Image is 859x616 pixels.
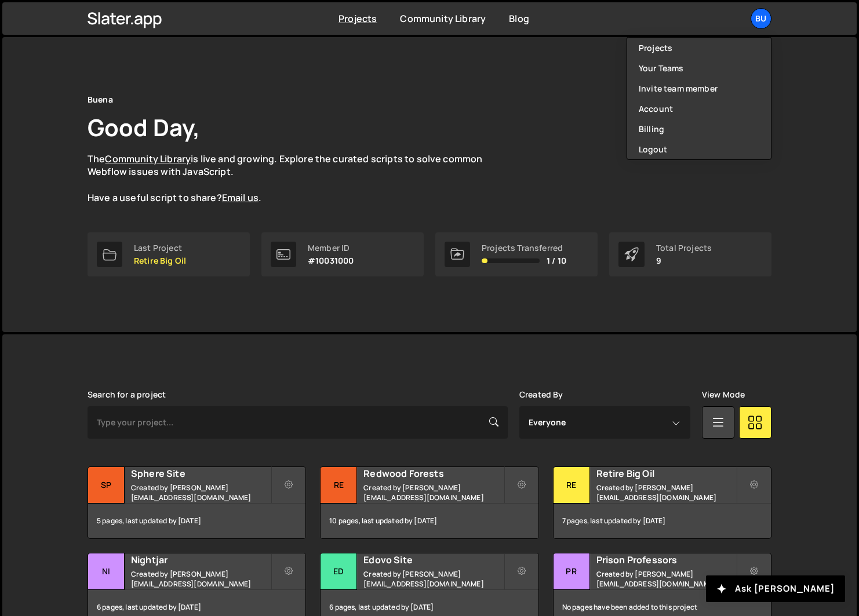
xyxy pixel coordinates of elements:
div: 10 pages, last updated by [DATE] [321,504,538,538]
a: Projects [338,12,377,25]
a: Sp Sphere Site Created by [PERSON_NAME][EMAIL_ADDRESS][DOMAIN_NAME] 5 pages, last updated by [DATE] [88,466,306,539]
a: Email us [222,191,259,204]
small: Created by [PERSON_NAME][EMAIL_ADDRESS][DOMAIN_NAME] [596,569,736,589]
p: The is live and growing. Explore the curated scripts to solve common Webflow issues with JavaScri... [88,152,505,205]
div: Last Project [134,243,186,253]
div: Sp [88,467,125,504]
a: Re Redwood Forests Created by [PERSON_NAME][EMAIL_ADDRESS][DOMAIN_NAME] 10 pages, last updated by... [320,466,538,539]
div: Projects Transferred [482,243,566,253]
h2: Nightjar [131,553,271,566]
div: Total Projects [656,243,712,253]
a: Last Project Retire Big Oil [88,232,250,276]
a: Community Library [400,12,486,25]
a: Bu [751,8,771,29]
a: Re Retire Big Oil Created by [PERSON_NAME][EMAIL_ADDRESS][DOMAIN_NAME] 7 pages, last updated by [... [553,466,771,539]
p: 9 [656,256,712,265]
p: Retire Big Oil [134,256,186,265]
div: Member ID [308,243,354,253]
h1: Good Day, [88,111,200,143]
h2: Retire Big Oil [596,467,736,480]
div: Ed [321,553,357,590]
h2: Prison Professors [596,553,736,566]
a: Your Teams [627,58,771,78]
button: Logout [627,139,771,159]
small: Created by [PERSON_NAME][EMAIL_ADDRESS][DOMAIN_NAME] [363,483,503,502]
small: Created by [PERSON_NAME][EMAIL_ADDRESS][DOMAIN_NAME] [363,569,503,589]
div: 7 pages, last updated by [DATE] [554,504,771,538]
div: Re [321,467,357,504]
a: Billing [627,119,771,139]
small: Created by [PERSON_NAME][EMAIL_ADDRESS][DOMAIN_NAME] [131,569,271,589]
h2: Sphere Site [131,467,271,480]
a: Blog [509,12,529,25]
h2: Edovo Site [363,553,503,566]
span: 1 / 10 [547,256,566,265]
label: Created By [519,390,563,399]
small: Created by [PERSON_NAME][EMAIL_ADDRESS][DOMAIN_NAME] [131,483,271,502]
a: Projects [627,38,771,58]
label: Search for a project [88,390,166,399]
div: Buena [88,93,113,107]
p: #10031000 [308,256,354,265]
div: 5 pages, last updated by [DATE] [88,504,305,538]
div: Re [554,467,590,504]
a: Account [627,99,771,119]
a: Invite team member [627,78,771,99]
button: Ask [PERSON_NAME] [706,575,845,602]
label: View Mode [702,390,745,399]
h2: Redwood Forests [363,467,503,480]
input: Type your project... [88,406,508,439]
div: Ni [88,553,125,590]
small: Created by [PERSON_NAME][EMAIL_ADDRESS][DOMAIN_NAME] [596,483,736,502]
a: Community Library [105,152,191,165]
div: Pr [554,553,590,590]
